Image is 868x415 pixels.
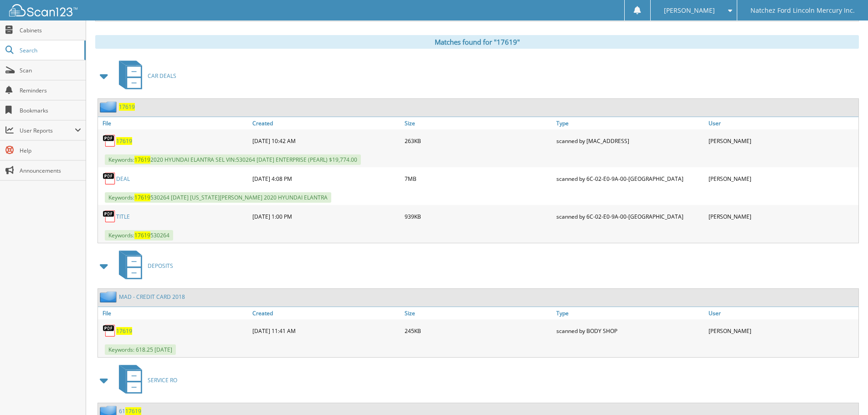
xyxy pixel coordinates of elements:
[105,230,173,241] span: Keywords: 530264
[554,132,706,150] div: scanned by [MAC_ADDRESS]
[706,207,858,225] div: [PERSON_NAME]
[103,210,116,223] img: PDF.png
[554,207,706,225] div: scanned by 6C-02-E0-9A-00-[GEOGRAPHIC_DATA]
[105,192,331,203] span: Keywords: 530264 [DATE] [US_STATE][PERSON_NAME] 2020 HYUNDAI ELANTRA
[554,307,706,319] a: Type
[706,132,858,150] div: [PERSON_NAME]
[113,248,173,284] a: DEPOSITS
[402,322,555,340] div: 245KB
[116,213,130,220] a: TITLE
[116,137,132,145] a: 17619
[20,107,81,114] span: Bookmarks
[20,127,75,134] span: User Reports
[119,407,141,415] a: 6117619
[105,154,361,165] span: Keywords: 2020 HYUNDAI ELANTRA SEL VIN:530264 [DATE] ENTERPRISE (PEARL) $19,774.00
[134,194,150,201] span: 17619
[250,117,402,129] a: Created
[20,167,81,174] span: Announcements
[20,26,81,34] span: Cabinets
[148,262,173,270] span: DEPOSITS
[103,172,116,185] img: PDF.png
[148,376,177,384] span: SERVICE RO
[402,117,555,129] a: Size
[9,4,77,16] img: scan123-logo-white.svg
[20,147,81,154] span: Help
[706,169,858,188] div: [PERSON_NAME]
[105,344,176,355] span: Keywords: 618.25 [DATE]
[20,67,81,74] span: Scan
[822,371,868,415] iframe: Chat Widget
[113,58,176,94] a: CAR DEALS
[98,117,250,129] a: File
[402,207,555,225] div: 939KB
[402,169,555,188] div: 7MB
[250,132,402,150] div: [DATE] 10:42 AM
[554,169,706,188] div: scanned by 6C-02-E0-9A-00-[GEOGRAPHIC_DATA]
[20,87,81,94] span: Reminders
[103,134,116,148] img: PDF.png
[148,72,176,80] span: CAR DEALS
[20,46,80,54] span: Search
[119,293,185,301] a: MAD - CREDIT CARD 2018
[706,117,858,129] a: User
[100,291,119,302] img: folder2.png
[750,8,855,13] span: Natchez Ford Lincoln Mercury Inc.
[134,231,150,239] span: 17619
[134,156,150,164] span: 17619
[98,307,250,319] a: File
[402,307,555,319] a: Size
[250,169,402,188] div: [DATE] 4:08 PM
[250,307,402,319] a: Created
[100,101,119,113] img: folder2.png
[95,35,859,49] div: Matches found for "17619"
[706,307,858,319] a: User
[706,322,858,340] div: [PERSON_NAME]
[664,8,715,13] span: [PERSON_NAME]
[554,117,706,129] a: Type
[116,327,132,335] a: 17619
[116,175,130,183] a: DEAL
[125,407,141,415] span: 17619
[119,103,135,111] a: 17619
[250,322,402,340] div: [DATE] 11:41 AM
[402,132,555,150] div: 263KB
[250,207,402,225] div: [DATE] 1:00 PM
[113,362,177,398] a: SERVICE RO
[103,324,116,338] img: PDF.png
[554,322,706,340] div: scanned by BODY SHOP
